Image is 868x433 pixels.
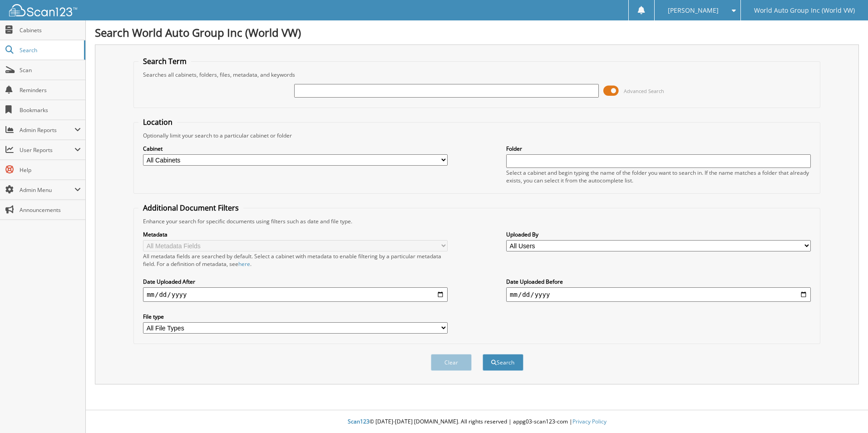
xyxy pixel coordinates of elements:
span: Bookmarks [20,106,81,114]
span: Cabinets [20,26,81,34]
span: Announcements [20,206,81,214]
label: Cabinet [143,145,448,153]
legend: Location [138,117,177,127]
div: Optionally limit your search to a particular cabinet or folder [138,132,815,139]
span: Reminders [20,86,81,94]
span: User Reports [20,146,74,154]
span: [PERSON_NAME] [668,8,719,13]
a: here [238,260,250,268]
span: Help [20,166,81,174]
input: end [506,287,811,302]
legend: Additional Document Filters [138,203,243,213]
label: Date Uploaded After [143,278,448,285]
label: Date Uploaded Before [506,278,811,285]
div: Select a cabinet and begin typing the name of the folder you want to search in. If the name match... [506,169,811,184]
label: Folder [506,145,811,153]
label: File type [143,313,448,320]
img: scan123-logo-white.svg [9,4,77,16]
span: Scan [20,66,81,74]
div: All metadata fields are searched by default. Select a cabinet with metadata to enable filtering b... [143,252,448,268]
span: Scan123 [348,418,370,425]
span: Admin Reports [20,126,74,134]
div: Enhance your search for specific documents using filters such as date and file type. [138,217,815,225]
input: start [143,287,448,302]
label: Uploaded By [506,231,811,238]
span: Search [20,46,79,54]
button: Clear [431,354,472,371]
span: Advanced Search [624,88,664,94]
label: Metadata [143,231,448,238]
div: © [DATE]-[DATE] [DOMAIN_NAME]. All rights reserved | appg03-scan123-com | [86,411,868,433]
button: Search [483,354,523,371]
a: Privacy Policy [572,418,607,425]
h1: Search World Auto Group Inc (World VW) [95,25,859,40]
span: World Auto Group Inc (World VW) [754,8,855,13]
span: Admin Menu [20,186,74,194]
legend: Search Term [138,56,191,66]
div: Searches all cabinets, folders, files, metadata, and keywords [138,71,815,79]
